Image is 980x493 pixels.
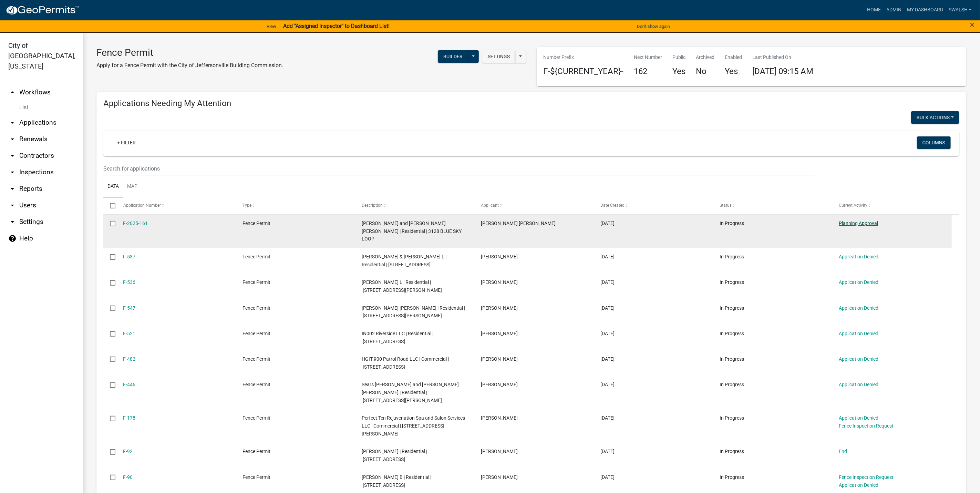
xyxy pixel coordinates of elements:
[673,54,686,61] p: Public
[481,415,518,421] span: jeffery a murphy
[8,88,17,96] i: arrow_drop_up
[243,305,270,311] span: Fence Permit
[696,54,715,61] p: Archived
[8,168,17,176] i: arrow_drop_down
[600,449,615,454] span: 08/11/2022
[123,474,133,480] a: F-90
[123,305,136,311] a: F-547
[634,21,673,32] button: Don't show again
[96,47,283,59] h3: Fence Permit
[362,254,446,267] span: Hoffmann David J & Teri L | Residential | 3 Surrey Lane
[123,279,136,285] a: F-536
[362,305,465,319] span: Shaughnessy Erin Marie | Residential | 8006 Stacy Springs Blvd, Charlestown, IN 47111
[481,382,518,387] span: Drew Ellis
[481,356,518,362] span: Sherri Miller
[123,220,148,226] a: F-2025-161
[720,474,744,480] span: In Progress
[839,382,879,387] a: Application Denied
[839,203,868,208] span: Current Activity
[720,305,744,311] span: In Progress
[8,119,17,127] i: arrow_drop_down
[481,331,518,336] span: Chandni Dhanjal
[839,474,894,480] a: Fence Inspection Request
[481,203,499,208] span: Applicant
[123,176,142,198] a: Map
[600,415,615,421] span: 11/10/2022
[634,66,662,76] h4: 162
[243,382,270,387] span: Fence Permit
[123,331,136,336] a: F-521
[96,61,283,70] p: Apply for a Fence Permit with the City of Jeffersonville Building Commission.
[839,220,878,226] a: Planning Approval
[600,254,615,259] span: 04/26/2024
[243,449,270,454] span: Fence Permit
[481,254,518,259] span: David Hoffmann
[600,220,615,226] span: 08/18/2025
[123,382,136,387] a: F-446
[594,197,713,214] datatable-header-cell: Date Created
[904,3,946,17] a: My Dashboard
[362,356,449,370] span: HGIT 900 Patrol Road LLC | Commercial | 8383 158th Avenue NE # 280, Redmond, WA 98052
[634,54,662,61] p: Next Number
[720,279,744,285] span: In Progress
[600,203,625,208] span: Date Created
[720,356,744,362] span: In Progress
[362,474,431,488] span: Wilson Lindsay B | Residential | 6014 Cookie Dr, Charlestown, IN 47111
[8,201,17,209] i: arrow_drop_down
[243,254,270,259] span: Fence Permit
[917,136,951,149] button: Columns
[438,50,468,63] button: Builder
[600,279,615,285] span: 04/24/2024
[720,415,744,421] span: In Progress
[720,203,732,208] span: Status
[362,415,465,436] span: Perfect Ten Rejuvenation Spa and Salon Services LLC | Commercial | 320 W. Gordon Gutman
[544,66,624,76] h4: F-${CURRENT_YEAR}-
[362,220,462,242] span: Hernandez Samantha and Hernandez-Mendez Benjamin | Residential | 3128 BLUE SKY LOOP
[946,3,974,17] a: swalsh
[839,449,847,454] a: End
[123,449,133,454] a: F-92
[600,331,615,336] span: 03/28/2024
[116,197,236,214] datatable-header-cell: Application Number
[123,203,161,208] span: Application Number
[696,66,715,76] h4: No
[8,234,17,243] i: help
[355,197,474,214] datatable-header-cell: Description
[8,135,17,143] i: arrow_drop_down
[839,356,879,362] a: Application Denied
[8,185,17,193] i: arrow_drop_down
[839,254,879,259] a: Application Denied
[600,305,615,311] span: 04/20/2024
[481,220,556,226] span: Benjamin Hernandez Mendez
[243,279,270,285] span: Fence Permit
[970,20,975,30] span: ×
[911,111,959,124] button: Bulk Actions
[720,254,744,259] span: In Progress
[264,21,279,32] a: View
[103,162,815,176] input: Search for applications
[103,176,123,198] a: Data
[243,220,270,226] span: Fence Permit
[600,356,615,362] span: 02/06/2024
[839,423,894,429] a: Fence Inspection Request
[123,356,136,362] a: F-482
[753,66,814,76] span: [DATE] 09:15 AM
[839,331,879,336] a: Application Denied
[362,203,383,208] span: Description
[839,279,879,285] a: Application Denied
[8,152,17,160] i: arrow_drop_down
[103,197,116,214] datatable-header-cell: Select
[864,3,884,17] a: Home
[600,474,615,480] span: 08/10/2022
[839,415,879,421] a: Application Denied
[720,331,744,336] span: In Progress
[362,279,442,293] span: Taylor Codi L | Residential | 2405 Cornwell Dr
[362,449,427,462] span: Tilton Nancy | Residential | 3541 Peach Tree Street
[481,279,518,285] span: Kevin Strong
[243,415,270,421] span: Fence Permit
[839,482,879,488] a: Application Denied
[481,474,518,480] span: Sharon Steltz
[720,449,744,454] span: In Progress
[243,331,270,336] span: Fence Permit
[833,197,952,214] datatable-header-cell: Current Activity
